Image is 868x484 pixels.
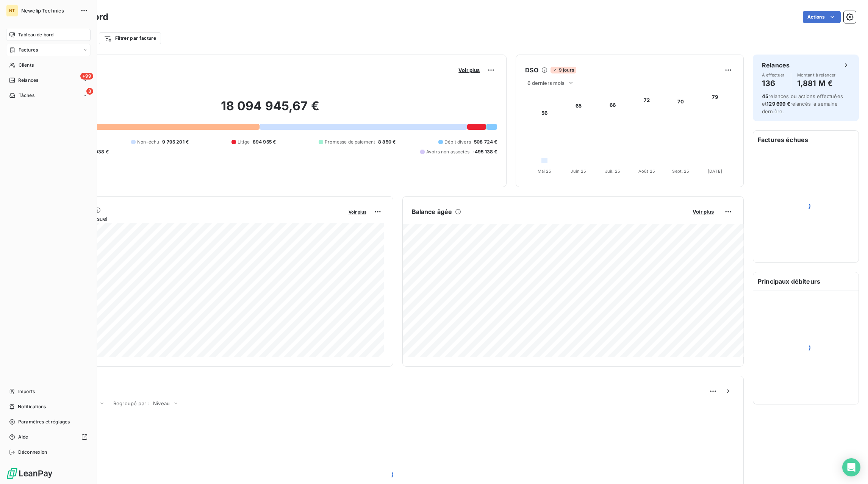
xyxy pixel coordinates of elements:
[766,101,790,107] span: 129 699 €
[551,67,576,73] span: 9 jours
[19,62,34,69] span: Clients
[797,77,836,89] h4: 1,881 M €
[18,449,47,456] span: Déconnexion
[538,169,552,174] tspan: Mai 25
[21,8,76,14] span: Newclip Technics
[19,47,38,53] span: Factures
[18,77,38,84] span: Relances
[762,93,843,114] span: relances ou actions effectuées et relancés la semaine dernière.
[797,73,836,77] span: Montant à relancer
[325,139,375,145] span: Promesse de paiement
[137,139,159,145] span: Non-échu
[153,400,170,406] span: Niveau
[605,169,620,174] tspan: Juil. 25
[18,31,53,38] span: Tableau de bord
[162,139,189,145] span: 9 795 201 €
[113,400,149,406] span: Regroupé par :
[753,131,859,149] h6: Factures échues
[80,73,93,80] span: +99
[349,209,366,215] span: Voir plus
[18,434,28,440] span: Aide
[673,169,690,174] tspan: Sept. 25
[18,403,46,410] span: Notifications
[444,139,471,145] span: Débit divers
[43,98,497,121] h2: 18 094 945,67 €
[238,139,250,145] span: Litige
[18,418,70,425] span: Paramètres et réglages
[6,431,91,443] a: Aide
[693,209,714,215] span: Voir plus
[412,207,452,216] h6: Balance âgée
[690,208,716,215] button: Voir plus
[762,77,785,89] h4: 136
[456,67,482,73] button: Voir plus
[253,139,276,145] span: 894 955 €
[378,139,396,145] span: 8 850 €
[753,272,859,290] h6: Principaux débiteurs
[6,5,18,17] div: NT
[803,11,841,23] button: Actions
[708,169,722,174] tspan: [DATE]
[6,467,53,479] img: Logo LeanPay
[426,148,469,155] span: Avoirs non associés
[19,92,34,99] span: Tâches
[762,93,768,99] span: 45
[43,215,343,223] span: Chiffre d'affaires mensuel
[18,388,35,395] span: Imports
[99,32,161,44] button: Filtrer par facture
[762,61,790,70] h6: Relances
[527,80,565,86] span: 6 derniers mois
[474,139,497,145] span: 508 724 €
[525,66,538,75] h6: DSO
[638,169,655,174] tspan: Août 25
[86,88,93,95] span: 8
[762,73,785,77] span: À effectuer
[458,67,480,73] span: Voir plus
[571,169,586,174] tspan: Juin 25
[842,458,860,476] div: Open Intercom Messenger
[346,208,369,215] button: Voir plus
[472,148,497,155] span: -495 138 €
